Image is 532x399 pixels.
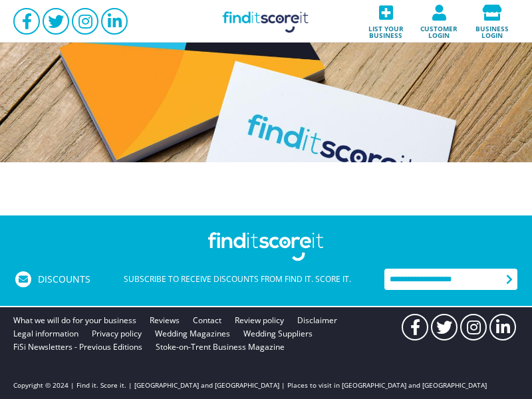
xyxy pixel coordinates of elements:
div: Subscribe to receive discounts from Find it. Score it. [90,271,384,287]
a: Wedding Magazines [155,327,230,340]
a: Contact [193,314,221,327]
a: Privacy policy [92,327,142,340]
a: Disclaimer [297,314,337,327]
a: Reviews [150,314,180,327]
a: What we will do for your business [13,314,136,327]
a: Review policy [235,314,284,327]
a: Wedding Suppliers [243,327,313,340]
span: Discounts [38,275,90,284]
p: Copyright © 2024 | Find it. Score it. | [GEOGRAPHIC_DATA] and [GEOGRAPHIC_DATA] | Places to visit... [13,380,487,390]
a: Stoke-on-Trent Business Magazine [156,340,285,354]
span: Customer login [416,21,462,39]
span: List your business [363,21,408,39]
span: Business login [469,21,515,39]
a: Customer login [412,1,465,43]
a: List your business [359,1,412,43]
a: Legal information [13,327,78,340]
a: FiSi Newsletters - Previous Editions [13,340,142,354]
a: Business login [465,1,519,43]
